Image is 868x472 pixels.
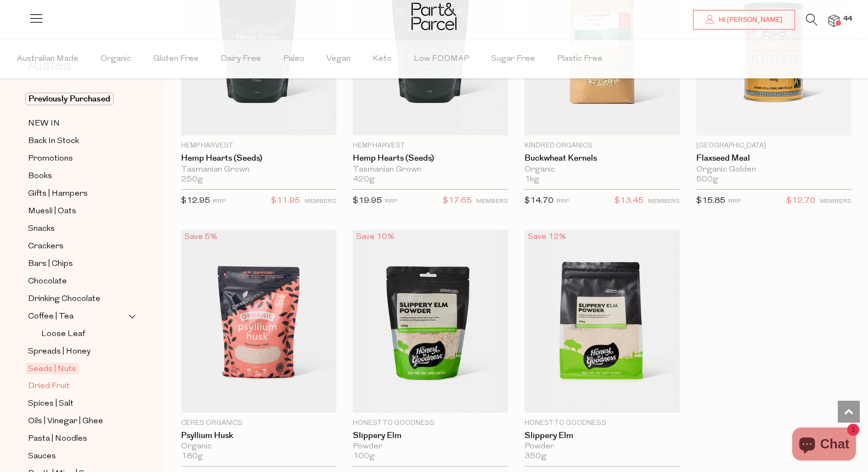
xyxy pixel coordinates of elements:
span: Snacks [28,223,55,236]
span: 500g [696,175,718,185]
span: $17.65 [443,194,472,208]
a: Oils | Vinegar | Ghee [28,414,128,428]
a: Chocolate [28,275,128,288]
span: 100g [353,452,375,462]
span: 250g [181,175,203,185]
div: Tasmanian Grown [181,165,336,175]
a: 44 [828,15,839,26]
span: Previously Purchased [25,93,114,105]
div: Organic Golden [696,165,852,175]
div: Save 5% [181,230,221,244]
p: Hemp Harvest [353,141,508,151]
span: Coffee | Tea [28,310,74,323]
div: Powder [525,442,680,452]
a: Dried Fruit [28,379,128,393]
span: Spices | Salt [28,397,74,411]
a: Hemp Hearts (Seeds) [181,153,336,163]
span: Gluten Free [153,40,199,78]
span: Organic [100,40,131,78]
small: RRP [728,198,741,204]
button: Expand/Collapse Coffee | Tea [128,310,136,323]
span: Plastic Free [557,40,602,78]
div: Powder [353,442,508,452]
span: $13.45 [615,194,644,208]
a: Drinking Chocolate [28,292,128,306]
a: Snacks [28,222,128,236]
span: Sauces [28,450,56,463]
span: Seeds | Nuts [25,363,79,374]
span: 350g [525,452,546,462]
small: MEMBERS [648,198,680,204]
p: Hemp Harvest [181,141,336,151]
div: Save 10% [353,230,398,244]
span: Books [28,170,52,183]
a: Gifts | Hampers [28,187,128,201]
span: Spreads | Honey [28,345,91,359]
p: Honest to Goodness [525,418,680,428]
img: Slippery Elm [353,230,508,413]
a: Buckwheat Kernels [525,153,680,163]
span: $19.95 [353,197,382,205]
a: Spices | Salt [28,397,128,411]
span: $15.85 [696,197,725,205]
p: Ceres Organics [181,418,336,428]
span: Hi [PERSON_NAME] [716,15,782,25]
small: RRP [385,198,397,204]
span: Bars | Chips [28,258,73,271]
span: $12.95 [181,197,210,205]
a: Hi [PERSON_NAME] [693,10,795,30]
small: MEMBERS [820,198,852,204]
div: Tasmanian Grown [353,165,508,175]
span: Chocolate [28,275,67,288]
span: Drinking Chocolate [28,293,100,306]
a: Flaxseed Meal [696,153,852,163]
p: Kindred Organics [525,141,680,151]
span: Oils | Vinegar | Ghee [28,415,103,428]
span: Gifts | Hampers [28,187,88,201]
a: Slippery Elm [353,431,508,441]
span: 180g [181,452,203,462]
span: Back In Stock [28,135,79,148]
small: MEMBERS [476,198,508,204]
a: Muesli | Oats [28,204,128,218]
span: $11.95 [271,194,300,208]
span: Australian Made [17,40,78,78]
a: Crackers [28,240,128,253]
a: Spreads | Honey [28,345,128,359]
p: [GEOGRAPHIC_DATA] [696,141,852,151]
span: 1kg [525,175,539,185]
small: RRP [213,198,226,204]
div: Organic [525,165,680,175]
span: Muesli | Oats [28,205,76,218]
span: 420g [353,175,375,185]
a: Back In Stock [28,134,128,148]
span: 44 [841,14,855,24]
span: Vegan [326,40,351,78]
a: Sauces [28,450,128,463]
img: Slippery Elm [525,230,680,413]
span: Pasta | Noodles [28,433,87,446]
span: Dairy Free [221,40,261,78]
span: $12.70 [786,194,815,208]
a: Books [28,169,128,183]
a: Loose Leaf [41,327,128,341]
span: Dried Fruit [28,380,70,393]
img: Part&Parcel [412,3,456,30]
a: Seeds | Nuts [28,362,128,376]
a: Promotions [28,152,128,166]
span: Low FODMAP [414,40,469,78]
a: Previously Purchased [28,93,128,106]
a: Slippery Elm [525,431,680,441]
span: Paleo [283,40,305,78]
inbox-online-store-chat: Shopify online store chat [789,428,859,463]
span: $14.70 [525,197,554,205]
a: Hemp Hearts (Seeds) [353,153,508,163]
span: Keto [373,40,392,78]
img: Psyllium Husk [181,230,336,413]
div: Organic [181,442,336,452]
span: Loose Leaf [41,328,85,341]
span: NEW IN [28,117,60,130]
span: Promotions [28,152,73,166]
a: NEW IN [28,117,128,130]
small: MEMBERS [305,198,336,204]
